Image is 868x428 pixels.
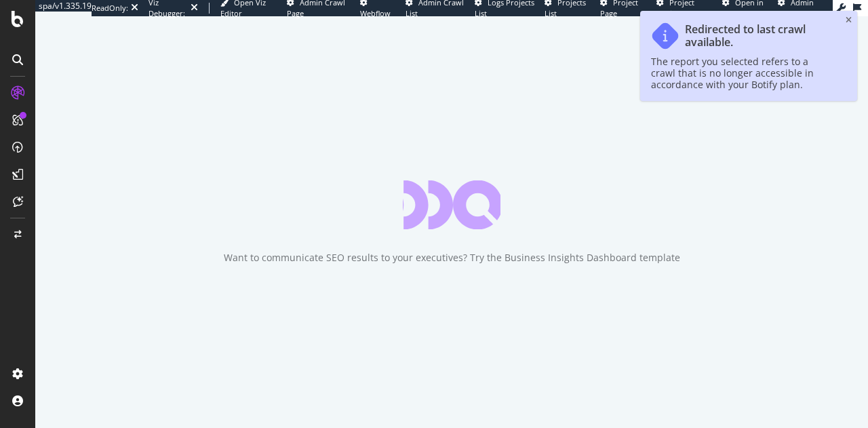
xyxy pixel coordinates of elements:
div: Want to communicate SEO results to your executives? Try the Business Insights Dashboard template [224,251,680,265]
div: close toast [846,16,852,24]
span: Webflow [360,8,391,18]
div: animation [403,180,500,229]
div: Redirected to last crawl available. [685,23,833,49]
div: ReadOnly: [92,3,128,14]
div: The report you selected refers to a crawl that is no longer accessible in accordance with your Bo... [651,56,833,90]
